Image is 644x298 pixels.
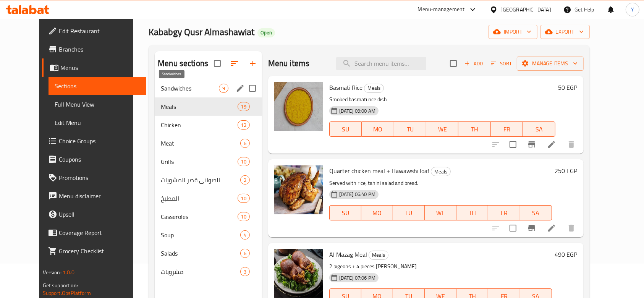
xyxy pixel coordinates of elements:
[431,167,451,176] div: Meals
[161,267,240,276] span: مشروبات
[361,205,393,220] button: MO
[161,212,237,221] span: Casseroles
[631,5,634,14] span: Y
[495,27,531,37] span: import
[149,23,254,40] span: Kababgy Qusr Almashawiat
[161,175,240,185] span: الصواني قصر المشويات
[59,45,141,54] span: Branches
[240,230,250,240] div: items
[240,139,250,148] div: items
[59,246,141,256] span: Grocery Checklist
[526,124,552,135] span: SA
[161,84,218,93] span: Sandwiches
[431,167,450,176] span: Meals
[155,97,262,116] div: Meals19
[461,58,486,70] button: Add
[155,189,262,207] div: المطبخ10
[394,121,426,137] button: TU
[238,212,250,221] div: items
[336,107,379,115] span: [DATE] 09:00 AM
[547,223,556,233] a: Edit menu item
[244,54,262,73] button: Add section
[161,102,237,111] div: Meals
[161,157,237,166] span: Grills
[329,121,362,137] button: SU
[155,152,262,171] div: Grills10
[364,84,384,93] div: Meals
[42,223,147,242] a: Coverage Report
[60,63,141,72] span: Menus
[59,26,141,36] span: Edit Restaurant
[55,81,141,91] span: Sections
[241,177,249,184] span: 2
[494,124,520,135] span: FR
[333,124,359,135] span: SU
[49,113,147,132] a: Edit Menu
[491,59,512,68] span: Sort
[461,58,486,70] span: Add item
[209,55,225,71] span: Select all sections
[42,132,147,150] a: Choice Groups
[456,205,488,220] button: TH
[274,165,323,214] img: Quarter chicken meal + Hawawshi loaf
[257,29,275,36] span: Open
[336,191,379,198] span: [DATE] 06:40 PM
[63,267,75,277] span: 1.0.0
[460,207,485,219] span: TH
[429,124,455,135] span: WE
[329,95,555,104] p: Smoked basmati rice dish
[364,84,383,92] span: Meals
[155,226,262,244] div: Soup4
[393,205,425,220] button: TU
[161,194,237,203] span: المطبخ
[491,121,523,137] button: FR
[155,79,262,97] div: Sandwiches9edit
[43,280,78,290] span: Get support on:
[488,205,520,220] button: FR
[49,77,147,95] a: Sections
[238,121,249,129] span: 12
[461,124,487,135] span: TH
[55,100,141,109] span: Full Menu View
[161,230,240,240] span: Soup
[42,242,147,260] a: Grocery Checklist
[562,219,581,237] button: delete
[155,134,262,152] div: Meat6
[155,171,262,189] div: الصواني قصر المشويات2
[219,84,228,93] div: items
[241,268,249,275] span: 3
[42,22,147,40] a: Edit Restaurant
[562,135,581,154] button: delete
[555,165,578,176] h6: 250 EGP
[161,139,240,148] span: Meat
[240,175,250,185] div: items
[364,207,390,219] span: MO
[42,187,147,205] a: Menu disclaimer
[238,103,249,110] span: 19
[42,205,147,223] a: Upsell
[369,251,388,260] div: Meals
[489,25,537,39] button: import
[397,124,423,135] span: TU
[501,5,551,14] div: [GEOGRAPHIC_DATA]
[43,288,91,298] a: Support.OpsPlatform
[336,274,379,282] span: [DATE] 07:06 PM
[240,267,250,276] div: items
[155,262,262,281] div: مشروبات3
[268,58,310,69] h2: Menu items
[540,25,590,39] button: export
[491,207,517,219] span: FR
[505,136,521,152] span: Select to update
[329,178,552,188] p: Served with rice, tahini salad and bread.
[155,207,262,226] div: Casseroles10
[362,121,394,137] button: MO
[161,249,240,258] span: Salads
[161,120,237,130] span: Chicken
[329,249,367,260] span: Al Mazag Meal
[517,57,584,71] button: Manage items
[235,83,246,94] button: edit
[523,59,578,68] span: Manage items
[59,136,141,146] span: Choice Groups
